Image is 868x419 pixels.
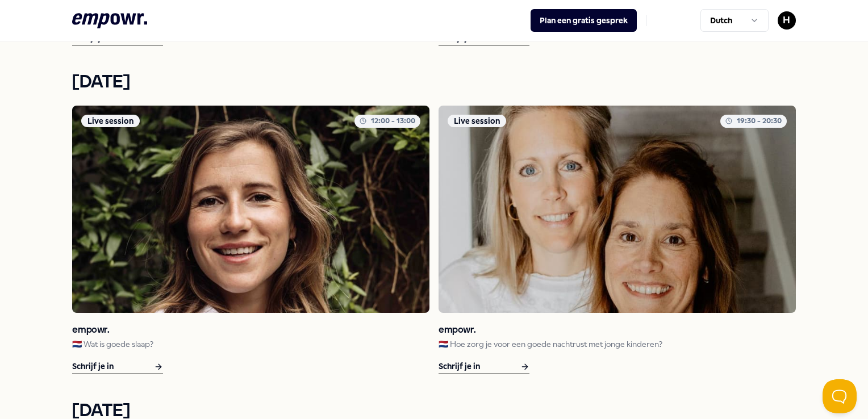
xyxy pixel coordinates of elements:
div: 12:00 - 13:00 [354,115,420,127]
div: Schrijf je in [439,360,529,374]
h3: empowr. [72,322,429,338]
button: Plan een gratis gesprek [531,9,637,32]
p: 🇳🇱 Hoe zorg je voor een goede nachtrust met jonge kinderen? [439,338,796,350]
div: 19:30 - 20:30 [720,115,787,127]
img: activity image [439,106,796,313]
div: Live session [448,115,506,127]
a: activity imageLive session19:30 - 20:30empowr.🇳🇱 Hoe zorg je voor een goede nachtrust met jonge k... [439,106,796,374]
a: activity imageLive session12:00 - 13:00empowr.🇳🇱 Wat is goede slaap?Schrijf je in [72,106,429,374]
iframe: Help Scout Beacon - Open [823,379,857,413]
h3: empowr. [439,322,796,338]
button: H [778,11,796,30]
div: Schrijf je in [72,360,163,374]
p: 🇳🇱 Wat is goede slaap? [72,338,429,350]
img: activity image [72,106,429,313]
h2: [DATE] [72,68,795,97]
div: Live session [81,115,140,127]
